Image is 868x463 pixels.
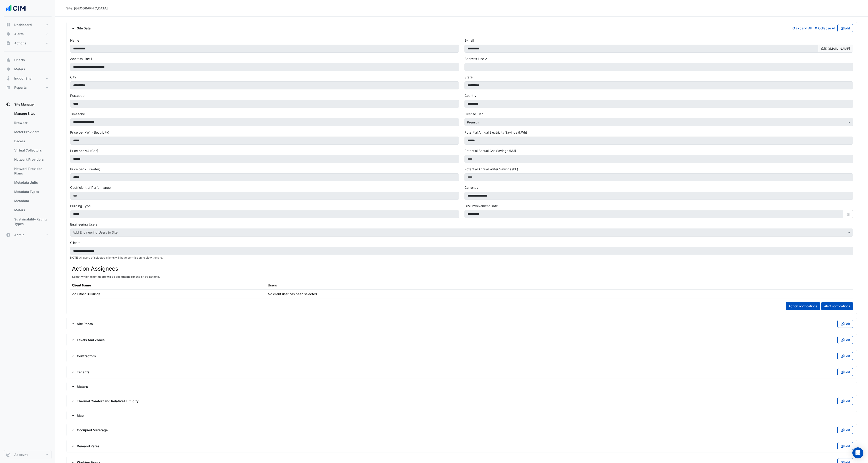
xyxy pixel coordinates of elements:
label: Potential Annual Gas Savings (MJ) [464,148,516,153]
app-icon: Alerts [6,32,11,36]
label: Clients [70,240,80,245]
app-icon: Charts [6,58,11,62]
label: Name [70,38,79,43]
app-icon: Reports [6,85,11,90]
label: E-mail [464,38,474,43]
span: Occupied Meterage [70,428,108,432]
label: Country [464,93,476,98]
div: ZZ-Other Buildings [72,292,100,296]
span: Admin [14,233,25,237]
span: Contractors [70,354,96,358]
button: Meters [4,65,52,74]
label: Currency [464,185,478,190]
small: : All users of selected clients will have permission to view the site. [70,256,163,259]
span: Levels And Zones [70,337,105,342]
span: Charts [14,58,25,62]
button: Edit [837,352,853,360]
a: Network Providers [11,155,52,164]
label: Price per MJ (Gas) [70,148,98,153]
span: Indoor Env [14,76,32,81]
button: Site Manager [4,100,52,109]
span: Thermal Comfort and Relative Humidity [70,399,138,403]
label: Potential Annual Water Savings (kL) [464,167,518,171]
div: Site Manager [4,109,52,230]
label: Potential Annual Electricity Savings (kWh) [464,130,527,135]
button: Edit [837,24,853,32]
a: Metadata Types [11,187,52,196]
label: Timezone [70,111,85,116]
td: No client user has been selected [266,290,657,298]
button: Admin [4,230,52,240]
label: Coefficient of Performance [70,185,111,190]
a: Browser [11,118,52,127]
label: License Tier [464,111,483,116]
span: Actions [14,41,26,46]
button: Account [4,450,52,459]
a: Meter Providers [11,127,52,137]
strong: NOTE [70,256,78,259]
label: Address Line 1 [70,56,92,61]
a: Alert notifications [821,302,853,310]
app-icon: Actions [6,41,11,46]
button: Reports [4,83,52,92]
a: Sustainability Rating Types [11,215,52,229]
app-icon: Meters [6,67,11,71]
span: Dashboard [14,23,32,27]
button: Actions [4,39,52,48]
span: Site Data [70,26,91,31]
div: Add Engineering Users to Site [72,230,118,236]
span: Tenants [70,370,89,374]
a: Virtual Collectors [11,146,52,155]
img: Company Logo [6,4,26,13]
th: Client Name [70,281,266,290]
label: Building Type [70,203,91,208]
label: Price per kWh (Electricity) [70,130,109,135]
span: Map [70,413,84,418]
button: Alerts [4,29,52,39]
label: CIM Involvement Date [464,203,498,208]
label: Price per kL (Water) [70,167,100,171]
app-icon: Indoor Env [6,76,11,81]
span: Reports [14,85,27,90]
a: Metadata [11,196,52,206]
button: Edit [837,336,853,344]
span: Site Photo [70,321,93,326]
a: Meters [11,206,52,215]
span: Meters [14,67,25,71]
label: State [464,75,473,80]
span: Site Manager [14,102,35,107]
span: Account [14,452,28,457]
button: Charts [4,55,52,65]
button: Expand All [792,24,812,32]
button: Edit [837,320,853,328]
h3: Action Assignees [72,265,851,272]
span: Meters [70,384,88,389]
button: Indoor Env [4,74,52,83]
button: Collapse All [814,24,836,32]
span: Demand Rates [70,444,99,449]
a: Bacers [11,137,52,146]
a: Network Provider Plans [11,164,52,178]
app-icon: Site Manager [6,102,11,107]
th: Users [266,281,657,290]
button: Dashboard [4,20,52,29]
div: Open Intercom Messenger [852,447,863,458]
label: Engineering Users [70,222,97,227]
a: Metadata Units [11,178,52,187]
button: Edit [837,442,853,450]
app-icon: Dashboard [6,23,11,27]
label: Address Line 2 [464,56,487,61]
a: Manage Sites [11,109,52,118]
label: Postcode [70,93,84,98]
button: Edit [837,397,853,405]
span: Alerts [14,32,24,36]
button: Edit [837,426,853,434]
a: Action notifications [786,302,820,310]
button: Edit [837,368,853,376]
span: @[DOMAIN_NAME] [818,45,853,53]
app-icon: Admin [6,233,11,237]
div: Site: [GEOGRAPHIC_DATA] [66,6,108,11]
small: Select which client users will be assignable for the site's actions. [72,275,160,278]
label: City [70,75,76,80]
